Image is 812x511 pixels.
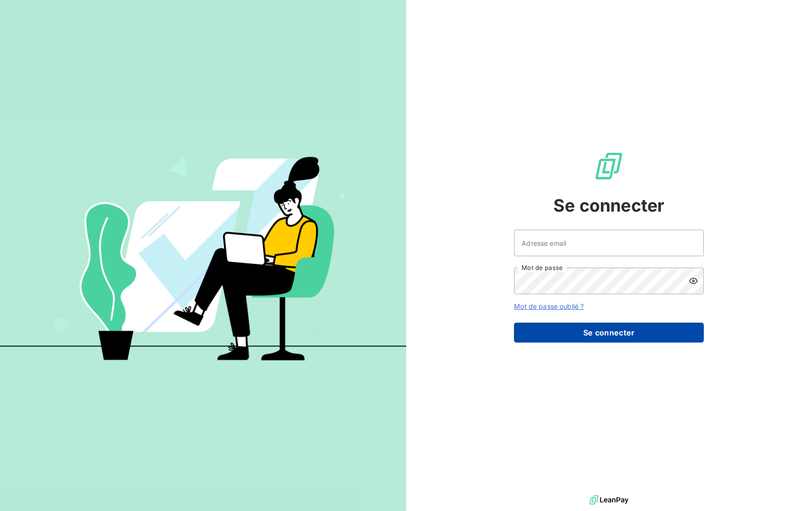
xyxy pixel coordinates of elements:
img: Logo LeanPay [594,151,624,181]
input: placeholder [514,230,704,256]
img: logo [589,493,628,507]
span: Se connecter [553,193,664,218]
a: Mot de passe oublié ? [514,302,584,310]
button: Se connecter [514,323,704,343]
